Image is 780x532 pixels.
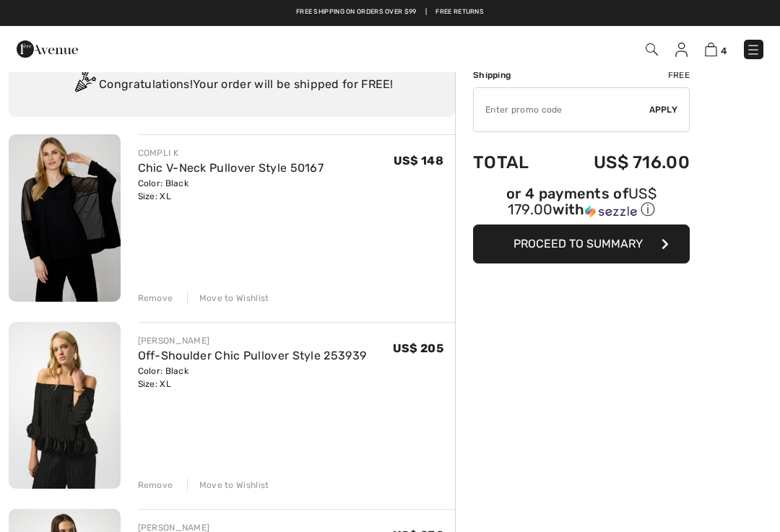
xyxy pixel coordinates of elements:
[746,43,760,57] img: Menu
[474,88,649,131] input: Promo code
[705,40,727,58] a: 4
[675,43,688,57] img: My Info
[552,138,690,187] td: US$ 716.00
[393,341,443,355] span: US$ 205
[508,185,656,218] span: US$ 179.00
[9,134,121,302] img: Chic V-Neck Pullover Style 50167
[138,479,173,492] div: Remove
[296,7,417,17] a: Free shipping on orders over $99
[552,69,690,82] td: Free
[17,35,78,64] img: 1ère Avenue
[187,479,269,492] div: Move to Wishlist
[17,41,78,55] a: 1ère Avenue
[649,103,678,116] span: Apply
[435,7,484,17] a: Free Returns
[138,365,367,391] div: Color: Black Size: XL
[473,138,552,187] td: Total
[473,224,690,263] button: Proceed to Summary
[26,71,438,100] div: Congratulations! Your order will be shipped for FREE!
[9,322,121,489] img: Off-Shoulder Chic Pullover Style 253939
[138,349,367,362] a: Off-Shoulder Chic Pullover Style 253939
[425,7,427,17] span: |
[585,205,637,218] img: Sezzle
[705,43,717,56] img: Shopping Bag
[473,69,552,82] td: Shipping
[138,292,173,305] div: Remove
[646,43,658,56] img: Search
[138,161,324,175] a: Chic V-Neck Pullover Style 50167
[138,147,324,160] div: COMPLI K
[473,187,690,219] div: or 4 payments of with
[394,154,443,167] span: US$ 148
[70,71,99,100] img: Congratulation2.svg
[138,334,367,347] div: [PERSON_NAME]
[513,237,643,250] span: Proceed to Summary
[473,187,690,224] div: or 4 payments ofUS$ 179.00withSezzle Click to learn more about Sezzle
[138,177,324,203] div: Color: Black Size: XL
[187,292,269,305] div: Move to Wishlist
[721,45,727,56] span: 4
